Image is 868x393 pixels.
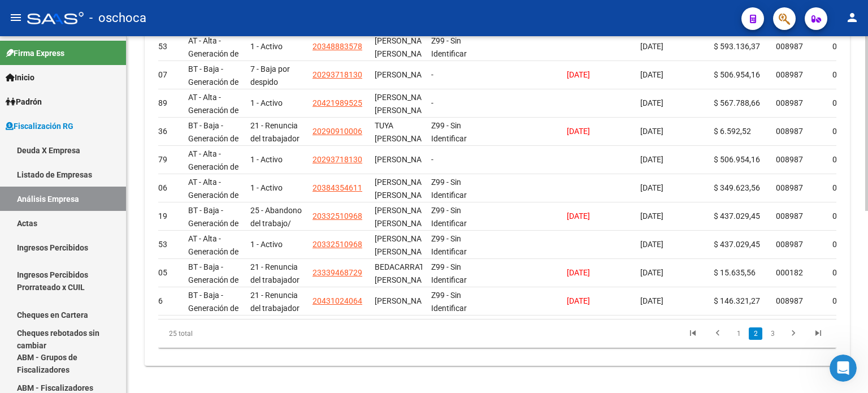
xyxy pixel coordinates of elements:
span: [DATE] [640,211,663,221]
span: 21 - Renuncia del trabajador / ART.240 - LCT / ART.64 Inc.a) L22248 y otras [250,291,300,364]
span: [DATE] [640,183,663,192]
span: 0040/8 [832,98,858,107]
span: [DATE] [640,268,663,277]
span: AT - Alta - Generación de clave [188,36,238,71]
span: 008987 [776,183,803,192]
span: PARDO CARLOS GERMAN [375,70,435,79]
span: 23339468729 [313,268,362,277]
span: Z99 - Sin Identificar [431,262,467,284]
span: 0040/8 [832,42,858,51]
span: BEDACARRATE GABRIEL ELIAS [375,262,435,284]
span: BT - Baja - Generación de Clave [188,291,238,326]
span: 21 - Renuncia del trabajador / ART.240 - LCT / ART.64 Inc.a) L22248 y otras [250,121,300,195]
span: - [431,70,433,79]
span: - oschoca [89,6,146,31]
span: [DATE] [640,42,663,51]
span: 0040/8 [832,296,858,305]
span: $ 15.635,56 [714,268,756,277]
a: go to first page [682,327,704,340]
mat-icon: menu [9,11,23,24]
span: BT - Baja - Generación de Clave [188,121,238,156]
span: [DATE] [567,296,590,305]
span: 008987 [776,98,803,107]
span: 20332510968 [313,211,362,221]
span: 20293718130 [313,155,362,164]
span: 1 - Activo [250,98,283,107]
span: 0040/8 [832,211,858,221]
mat-icon: person [845,11,859,24]
span: 20293718130 [313,70,362,79]
span: Padrón [6,96,42,108]
div: 25 total [158,319,292,348]
span: 008987 [776,155,803,164]
span: Inicio [6,71,34,84]
span: [DATE] [640,296,663,305]
span: $ 506.954,16 [714,155,760,164]
span: 20421989525 [313,98,362,107]
span: 20348883578 [313,42,362,51]
span: $ 506.954,16 [714,70,760,79]
span: [DATE] [640,240,663,249]
span: $ 567.788,66 [714,98,760,107]
span: Z99 - Sin Identificar [431,234,467,256]
span: [DATE] [567,70,590,79]
span: Z99 - Sin Identificar [431,291,467,313]
span: 008987 [776,42,803,51]
li: page 1 [730,324,747,343]
span: 0040/8 [832,183,858,192]
span: $ 349.623,56 [714,183,760,192]
span: AT - Alta - Generación de clave [188,93,238,128]
span: $ 146.321,27 [714,296,760,305]
span: BT - Baja - Generación de Clave [188,262,238,297]
span: 7 - Baja por despido [250,64,290,87]
span: 21 - Renuncia del trabajador / ART.240 - LCT / ART.64 Inc.a) L22248 y otras [250,262,300,336]
span: Z99 - Sin Identificar [431,121,467,143]
a: 2 [749,327,762,340]
span: 1 - Activo [250,240,283,249]
span: BT - Baja - Generación de Clave [188,206,238,241]
iframe: Intercom live chat [830,355,857,382]
span: 0040/8 [832,127,858,136]
span: 1 - Activo [250,183,283,192]
a: go to previous page [707,327,728,340]
span: [DATE] [567,127,590,136]
span: - [431,98,433,107]
span: AT - Alta - Generación de clave [188,178,238,213]
span: AVENDAÑO LEONEL ELIAS [375,93,435,115]
span: 008987 [776,240,803,249]
span: Firma Express [6,47,64,59]
span: Z99 - Sin Identificar [431,206,467,228]
span: 008987 [776,211,803,221]
a: 3 [766,327,779,340]
span: TUYA GUILLERMO HUMBERTO [375,121,435,143]
span: MANSILLA JONATAN ADRIAN [375,178,435,200]
span: 1 - Activo [250,155,283,164]
span: PARDO CARLOS GERMAN [375,155,435,164]
li: page 3 [764,324,781,343]
span: RODRIGUEZ FABIAN EZEQUIEL [375,36,435,58]
span: [DATE] [640,70,663,79]
span: Z99 - Sin Identificar [431,178,467,200]
li: page 2 [747,324,764,343]
span: $ 6.592,52 [714,127,751,136]
span: 0040/8 [832,155,858,164]
span: 20332510968 [313,240,362,249]
span: 0040/8 [832,268,858,277]
span: AT - Alta - Generación de clave [188,149,238,184]
span: AMARILLA ERIK FERNANDO [375,296,435,305]
span: $ 593.136,37 [714,42,760,51]
span: BT - Baja - Generación de Clave [188,64,238,100]
span: [DATE] [640,98,663,107]
span: $ 437.029,45 [714,240,760,249]
span: 000182 [776,268,803,277]
span: 20431024064 [313,296,362,305]
a: go to last page [808,327,829,340]
span: 0040/8 [832,70,858,79]
span: [DATE] [640,127,663,136]
a: 1 [732,327,745,340]
span: 25 - Abandono del trabajo/ Art.244 LCT [250,206,302,241]
span: Z99 - Sin Identificar [431,36,467,58]
span: 008987 [776,296,803,305]
span: 008987 [776,70,803,79]
span: 20384354611 [313,183,362,192]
